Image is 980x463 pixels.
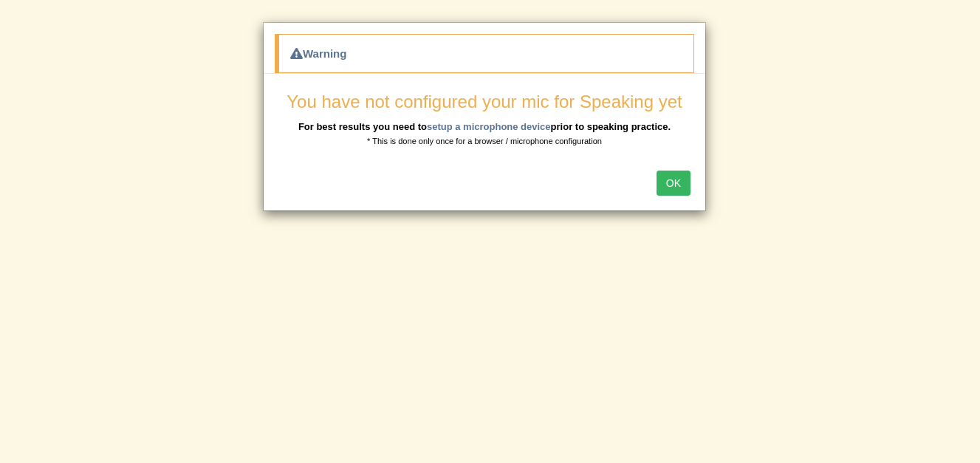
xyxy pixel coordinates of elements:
small: * This is done only once for a browser / microphone configuration [367,137,602,145]
span: You have not configured your mic for Speaking yet [287,92,682,112]
div: Warning [275,34,694,73]
button: OK [657,171,691,196]
b: For best results you need to prior to speaking practice. [298,121,671,132]
a: setup a microphone device [427,121,551,132]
